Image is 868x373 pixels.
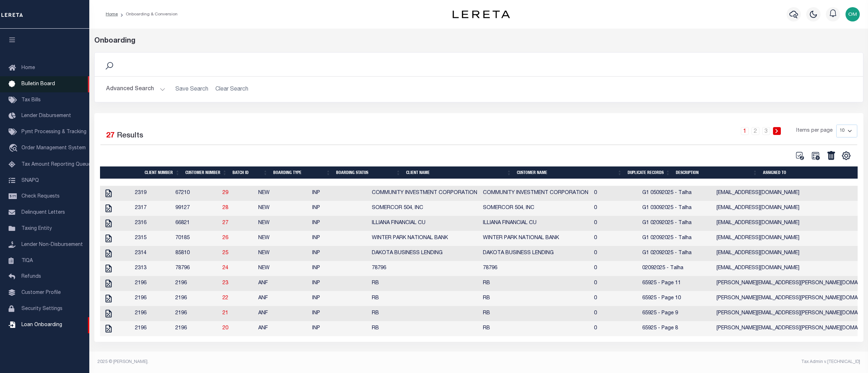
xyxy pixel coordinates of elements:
td: COMMUNITY INVESTMENT CORPORATION [480,186,591,201]
span: Refunds [21,274,41,279]
td: WINTER PARK NATIONAL BANK [369,231,480,246]
td: 0 [591,201,639,216]
td: NEW [255,231,309,246]
span: Home [21,66,35,71]
th: Description: activate to sort column ascending [673,166,760,179]
td: INP [309,261,369,276]
td: 0 [591,216,639,231]
td: RB [369,321,480,336]
td: 2314 [132,246,173,261]
img: svg+xml;base64,PHN2ZyB4bWxucz0iaHR0cDovL3d3dy53My5vcmcvMjAwMC9zdmciIHBvaW50ZXItZXZlbnRzPSJub25lIi... [845,7,860,21]
td: DAKOTA BUSINESS LENDING [480,246,591,261]
td: ANF [255,306,309,321]
td: 65925 - Page 8 [639,321,714,336]
span: Tax Bills [21,98,41,103]
span: Bulletin Board [21,82,55,87]
td: 66821 [173,216,220,231]
td: 2196 [173,291,220,306]
td: NEW [255,261,309,276]
td: INP [309,291,369,306]
a: 23 [223,281,228,286]
span: Pymt Processing & Tracking [21,130,86,135]
td: SOMERCOR 504, INC [480,201,591,216]
td: ANF [255,276,309,291]
td: 0 [591,306,639,321]
td: 78796 [173,261,220,276]
span: Check Requests [21,194,60,199]
td: ANF [255,291,309,306]
label: Results [117,130,143,142]
td: 2196 [173,306,220,321]
span: Taxing Entity [21,226,52,231]
span: Items per page [796,127,833,135]
span: 27 [106,132,115,140]
span: Customer Profile [21,290,61,295]
td: 85810 [173,246,220,261]
td: 2316 [132,216,173,231]
td: INP [309,246,369,261]
td: 0 [591,231,639,246]
td: 02092025 - Talha [639,261,714,276]
td: RB [480,321,591,336]
th: Customer Number: activate to sort column ascending [183,166,230,179]
td: WINTER PARK NATIONAL BANK [480,231,591,246]
td: 2315 [132,231,173,246]
span: Security Settings [21,306,63,311]
td: ILLIANA FINANCIAL CU [480,216,591,231]
td: RB [480,291,591,306]
td: 2196 [132,276,173,291]
a: 1 [741,127,749,135]
td: 67210 [173,186,220,201]
a: Home [106,12,118,16]
div: 2025 © [PERSON_NAME]. [92,359,479,365]
td: 0 [591,291,639,306]
td: 2196 [132,291,173,306]
th: Client Number: activate to sort column ascending [142,166,183,179]
td: RB [480,306,591,321]
span: Tax Amount Reporting Queue [21,162,91,167]
a: 22 [223,296,228,301]
td: 78796 [369,261,480,276]
span: Lender Non-Disbursement [21,242,83,247]
td: G1 02092025 - Talha [639,216,714,231]
td: INP [309,276,369,291]
td: 2319 [132,186,173,201]
a: 20 [223,326,228,331]
td: 2196 [173,321,220,336]
td: 65925 - Page 10 [639,291,714,306]
a: 28 [223,205,228,210]
td: 0 [591,276,639,291]
td: RB [369,306,480,321]
td: 70185 [173,231,220,246]
td: 0 [591,186,639,201]
td: RB [480,276,591,291]
span: Delinquent Letters [21,210,65,215]
td: 2313 [132,261,173,276]
td: COMMUNITY INVESTMENT CORPORATION [369,186,480,201]
i: travel_explore [9,144,20,153]
td: G1 02092025 - Talha [639,246,714,261]
td: RB [369,276,480,291]
th: Batch ID: activate to sort column ascending [230,166,270,179]
td: 0 [591,321,639,336]
a: 25 [223,251,228,256]
th: Boarding Status: activate to sort column ascending [333,166,403,179]
td: 2196 [132,321,173,336]
td: ILLIANA FINANCIAL CU [369,216,480,231]
span: SNAPQ [21,178,39,183]
div: Tax Admin v.[TECHNICAL_ID] [484,359,860,365]
td: NEW [255,186,309,201]
td: INP [309,216,369,231]
a: 24 [223,266,228,271]
td: G1 05092025 - Talha [639,186,714,201]
span: TIQA [21,258,33,263]
td: DAKOTA BUSINESS LENDING [369,246,480,261]
a: 2 [752,127,759,135]
td: 65925 - Page 11 [639,276,714,291]
td: 0 [591,261,639,276]
td: 78796 [480,261,591,276]
td: G1 03092025 - Talha [639,201,714,216]
span: Loan Onboarding [21,323,62,328]
td: 2196 [173,276,220,291]
td: NEW [255,246,309,261]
